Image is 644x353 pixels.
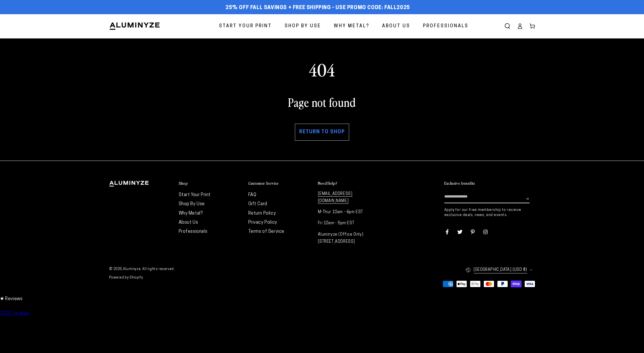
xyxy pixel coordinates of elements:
[285,22,321,30] span: Shop By Use
[248,211,276,216] a: Return Policy
[179,193,211,197] a: Start Your Print
[318,181,337,186] h2: Need Help?
[382,22,410,30] span: About Us
[248,202,267,206] a: Gift Card
[248,181,279,186] h2: Customer Service
[318,209,382,216] p: M-Thur 10am - 6pm EST
[501,20,514,32] summary: Search our site
[526,190,530,207] button: Subscribe
[334,22,369,30] span: Why Metal?
[280,19,325,34] a: Shop By Use
[318,181,382,186] summary: Need Help?
[248,181,312,186] summary: Customer Service
[123,267,141,271] a: Aluminyze
[109,276,143,279] a: Powered by Shopify
[109,95,535,109] h1: Page not found
[419,19,473,34] a: Professionals
[179,202,205,206] a: Shop By Use
[226,5,410,11] span: 25% off FALL Savings + Free Shipping - Use Promo Code: FALL2025
[474,266,527,273] span: [GEOGRAPHIC_DATA] (USD $)
[219,22,272,30] span: Start Your Print
[423,22,468,30] span: Professionals
[318,231,382,245] p: Aluminyze (Office Only) [STREET_ADDRESS]
[444,207,535,218] p: Apply for our free membership to receive exclusive deals, news, and events.
[295,124,349,141] a: Return to shop
[179,220,198,225] a: About Us
[444,181,475,186] h2: Exclusive benefits
[378,19,414,34] a: About Us
[330,19,374,34] a: Why Metal?
[248,229,285,234] a: Terms of Service
[444,181,535,186] summary: Exclusive benefits
[179,181,243,186] summary: Shop
[179,211,203,216] a: Why Metal?
[318,220,382,227] p: Fri 10am - 5pm EST
[248,193,257,197] a: FAQ
[466,263,535,276] button: [GEOGRAPHIC_DATA] (USD $)
[215,19,276,34] a: Start Your Print
[318,192,353,204] a: [EMAIL_ADDRESS][DOMAIN_NAME]
[248,220,277,225] a: Privacy Policy
[109,58,535,80] div: 404
[109,265,322,274] small: © 2025, . All rights reserved.
[179,229,208,234] a: Professionals
[109,22,160,30] img: Aluminyze
[179,181,188,186] h2: Shop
